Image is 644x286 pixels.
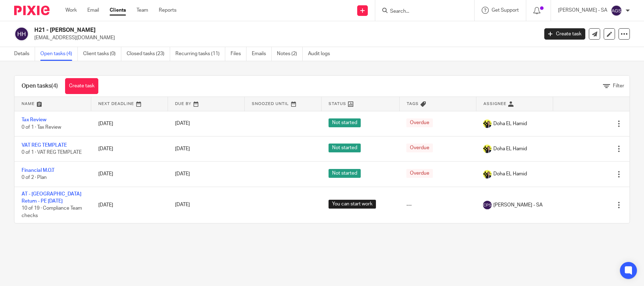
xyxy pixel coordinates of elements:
[231,47,246,61] a: Files
[65,7,77,14] a: Work
[22,117,46,122] a: Tax Review
[493,202,543,209] span: [PERSON_NAME] - SA
[407,102,419,106] span: Tags
[329,102,346,106] span: Status
[175,203,190,208] span: [DATE]
[127,47,170,61] a: Closed tasks (23)
[22,168,54,173] a: Financial M.O.T
[34,34,534,41] p: [EMAIL_ADDRESS][DOMAIN_NAME]
[493,145,527,152] span: Doha EL Hamid
[175,47,225,61] a: Recurring tasks (11)
[493,170,527,177] span: Doha EL Hamid
[613,83,624,88] span: Filter
[492,8,519,13] span: Get Support
[175,121,190,126] span: [DATE]
[91,187,168,223] td: [DATE]
[14,27,29,41] img: svg%3E
[175,146,190,151] span: [DATE]
[329,144,361,152] span: Not started
[91,111,168,136] td: [DATE]
[252,102,289,106] span: Snoozed Until
[483,170,492,179] img: Doha-Starbridge.jpg
[175,171,190,176] span: [DATE]
[14,6,50,15] img: Pixie
[137,7,148,14] a: Team
[329,118,361,127] span: Not started
[277,47,303,61] a: Notes (2)
[22,82,58,90] h1: Open tasks
[252,47,272,61] a: Emails
[544,28,585,40] a: Create task
[110,7,126,14] a: Clients
[406,202,469,209] div: ---
[389,8,453,15] input: Search
[406,118,433,127] span: Overdue
[51,83,58,89] span: (4)
[22,143,67,148] a: VAT REG TEMPLATE
[159,7,176,14] a: Reports
[329,200,376,209] span: You can start work
[22,192,81,204] a: AT - [GEOGRAPHIC_DATA] Return - PE [DATE]
[22,206,82,218] span: 10 of 19 · Compliance Team checks
[406,144,433,152] span: Overdue
[611,5,622,16] img: svg%3E
[406,169,433,178] span: Overdue
[493,120,527,127] span: Doha EL Hamid
[40,47,78,61] a: Open tasks (4)
[22,150,82,155] span: 0 of 1 · VAT REG TEMPLATE
[91,136,168,161] td: [DATE]
[65,78,98,94] a: Create task
[308,47,335,61] a: Audit logs
[22,125,61,130] span: 0 of 1 · Tax Review
[14,47,35,61] a: Details
[483,201,492,209] img: svg%3E
[483,119,492,128] img: Doha-Starbridge.jpg
[34,27,434,34] h2: H21 - [PERSON_NAME]
[483,145,492,153] img: Doha-Starbridge.jpg
[329,169,361,178] span: Not started
[558,7,607,14] p: [PERSON_NAME] - SA
[87,7,99,14] a: Email
[91,162,168,187] td: [DATE]
[83,47,121,61] a: Client tasks (0)
[22,175,47,180] span: 0 of 2 · Plan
